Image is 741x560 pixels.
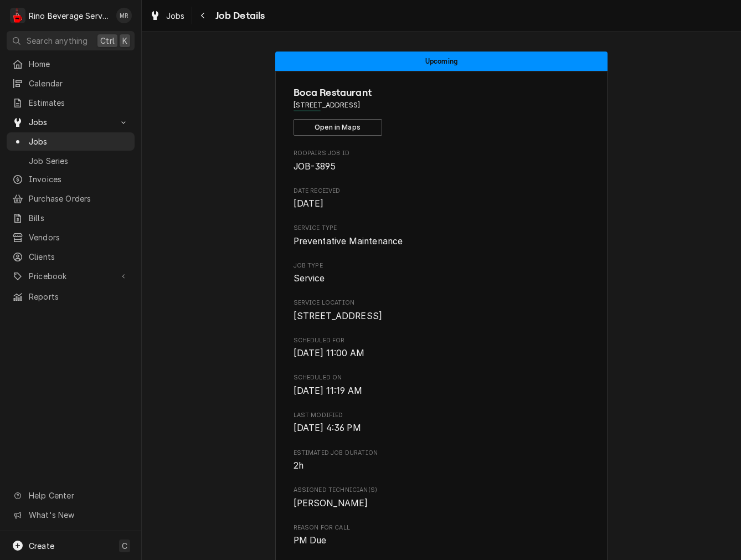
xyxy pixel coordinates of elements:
[294,486,590,510] div: Assigned Technician(s)
[294,261,590,285] div: Job Type
[294,386,362,396] span: [DATE] 11:19 AM
[294,523,590,532] span: Reason For Call
[294,411,590,420] span: Last Modified
[29,10,110,22] div: Rino Beverage Service
[294,224,590,248] div: Service Type
[294,535,327,546] span: PM Due
[29,509,128,521] span: What's New
[294,347,590,360] span: Scheduled For
[294,310,590,323] span: Service Location
[294,459,590,472] span: Estimated Job Duration
[29,270,112,282] span: Pricebook
[294,449,590,472] div: Estimated Job Duration
[29,490,128,501] span: Help Center
[7,209,135,227] a: Bills
[294,149,590,173] div: Roopairs Job ID
[294,336,590,360] div: Scheduled For
[116,8,132,23] div: Melissa Rinehart's Avatar
[425,58,457,65] span: Upcoming
[294,236,403,246] span: Preventative Maintenance
[294,160,590,173] span: Roopairs Job ID
[294,348,364,358] span: [DATE] 11:00 AM
[7,132,135,151] a: Jobs
[294,534,590,547] span: Reason For Call
[294,149,590,158] span: Roopairs Job ID
[116,8,132,23] div: MR
[29,136,129,147] span: Jobs
[294,85,590,136] div: Client Information
[294,422,590,435] span: Last Modified
[29,58,129,70] span: Home
[7,506,135,524] a: Go to What's New
[7,287,135,306] a: Reports
[7,267,135,285] a: Go to Pricebook
[29,97,129,109] span: Estimates
[29,541,54,551] span: Create
[294,224,590,233] span: Service Type
[29,116,112,128] span: Jobs
[145,7,189,25] a: Jobs
[7,94,135,112] a: Estimates
[7,189,135,208] a: Purchase Orders
[294,498,368,508] span: [PERSON_NAME]
[294,198,324,209] span: [DATE]
[29,78,129,89] span: Calendar
[294,449,590,458] span: Estimated Job Duration
[294,384,590,398] span: Scheduled On
[294,299,590,307] span: Service Location
[294,460,303,471] span: 2h
[166,10,185,22] span: Jobs
[294,261,590,270] span: Job Type
[7,113,135,131] a: Go to Jobs
[7,228,135,246] a: Vendors
[100,35,115,47] span: Ctrl
[7,152,135,170] a: Job Series
[29,291,129,302] span: Reports
[294,197,590,210] span: Date Received
[29,173,129,185] span: Invoices
[122,540,127,552] span: C
[294,411,590,435] div: Last Modified
[7,248,135,266] a: Clients
[194,7,212,24] button: Navigate back
[294,486,590,495] span: Assigned Technician(s)
[294,187,590,210] div: Date Received
[294,272,590,285] span: Job Type
[294,336,590,345] span: Scheduled For
[294,119,382,136] button: Open in Maps
[275,52,608,71] div: Status
[294,311,383,321] span: [STREET_ADDRESS]
[294,299,590,322] div: Service Location
[294,423,361,433] span: [DATE] 4:36 PM
[27,35,88,47] span: Search anything
[29,193,129,204] span: Purchase Orders
[294,373,590,382] span: Scheduled On
[29,155,129,167] span: Job Series
[294,85,590,100] span: Name
[294,235,590,248] span: Service Type
[294,187,590,196] span: Date Received
[122,35,127,47] span: K
[10,8,25,23] div: Rino Beverage Service's Avatar
[29,251,129,263] span: Clients
[7,74,135,93] a: Calendar
[7,31,135,50] button: Search anythingCtrlK
[7,170,135,188] a: Invoices
[294,100,590,110] span: Address
[29,232,129,243] span: Vendors
[294,497,590,510] span: Assigned Technician(s)
[7,486,135,505] a: Go to Help Center
[294,523,590,547] div: Reason For Call
[29,212,129,224] span: Bills
[212,8,265,23] span: Job Details
[7,55,135,73] a: Home
[294,161,336,172] span: JOB-3895
[294,373,590,397] div: Scheduled On
[10,8,25,23] div: R
[294,273,325,284] span: Service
